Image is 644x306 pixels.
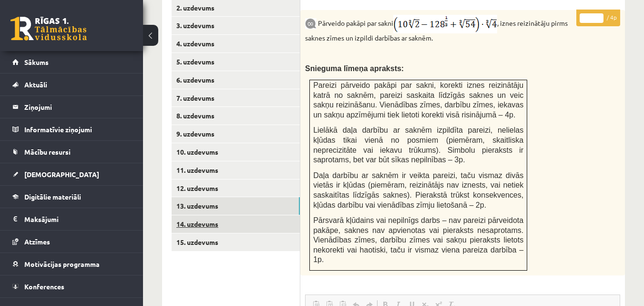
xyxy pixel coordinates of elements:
[12,96,131,118] a: Ziņojumi
[24,260,100,268] span: Motivācijas programma
[24,58,49,66] span: Sākums
[305,64,404,73] span: Snieguma līmeņa apraksts:
[172,89,300,107] a: 7. uzdevums
[172,215,300,233] a: 14. uzdevums
[12,141,131,163] a: Mācību resursi
[12,186,131,208] a: Digitālie materiāli
[172,143,300,161] a: 10. uzdevums
[12,208,131,230] a: Maksājumi
[313,216,523,264] span: Pārsvarā kļūdains vai nepilnīgs darbs – nav pareizi pārveidota pakāpe, saknes nav apvienotas vai ...
[313,126,523,164] span: Lielākā daļa darbību ar saknēm izpildīta pareizi, nelielas kļūdas tikai vienā no posmiem (piemēra...
[172,161,300,179] a: 11. uzdevums
[172,197,300,215] a: 13. uzdevums
[24,96,131,118] legend: Ziņojumi
[172,17,300,34] a: 3. uzdevums
[24,192,81,201] span: Digitālie materiāli
[24,148,71,156] span: Mācību resursi
[12,51,131,73] a: Sākums
[12,118,131,140] a: Informatīvie ziņojumi
[24,118,131,140] legend: Informatīvie ziņojumi
[305,15,572,43] p: Pārveido pakāpi par sakni , iznes reizinātāju pirms saknes zīmes un izpildi darbības ar saknēm.
[24,208,131,230] legend: Maksājumi
[313,81,523,119] span: Pareizi pārveido pakāpi par sakni, korekti iznes reizinātāju katrā no saknēm, pareizi saskaita lī...
[172,71,300,89] a: 6. uzdevums
[24,237,50,246] span: Atzīmes
[12,275,131,297] a: Konferences
[24,282,64,291] span: Konferences
[393,15,497,33] img: gFzauIyvJmgyQAAAABJRU5ErkJggg==
[12,74,131,95] a: Aktuāli
[305,18,317,29] img: 9k=
[24,170,99,179] span: [DEMOGRAPHIC_DATA]
[12,253,131,275] a: Motivācijas programma
[10,10,305,20] body: Bagātinātā teksta redaktors, wiswyg-editor-user-answer-47024782460640
[12,163,131,185] a: [DEMOGRAPHIC_DATA]
[172,107,300,125] a: 8. uzdevums
[24,80,47,89] span: Aktuāli
[172,35,300,53] a: 4. uzdevums
[172,53,300,71] a: 5. uzdevums
[172,233,300,251] a: 15. uzdevums
[313,171,523,209] span: Daļa darbību ar saknēm ir veikta pareizi, taču vismaz divās vietās ir kļūdas (piemēram, reizinātā...
[172,125,300,143] a: 9. uzdevums
[10,17,87,41] a: Rīgas 1. Tālmācības vidusskola
[576,10,620,26] p: / 4p
[172,179,300,197] a: 12. uzdevums
[12,231,131,253] a: Atzīmes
